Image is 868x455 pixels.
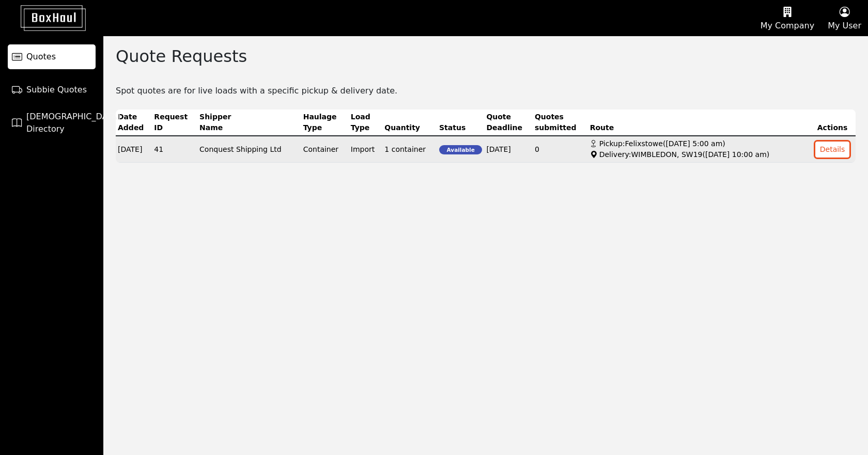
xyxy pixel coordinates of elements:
span: Subbie Quotes [26,84,87,96]
span: [DEMOGRAPHIC_DATA] Directory [26,111,120,135]
td: 0 [533,136,588,163]
div: Pickup: Felixstowe ( [DATE] 5:00 am ) [590,138,807,149]
th: Date Added [116,109,152,136]
a: Quotes [8,44,96,69]
td: Import [349,136,383,163]
th: Request ID [152,109,197,136]
td: [DATE] [484,136,533,163]
th: Quantity [382,109,437,136]
td: Conquest Shipping Ltd [197,136,301,163]
td: Container [301,136,349,163]
button: My User [821,1,868,36]
a: Subbie Quotes [8,77,96,102]
span: Quotes [26,51,56,63]
h2: Quote Requests [116,46,247,66]
th: Status [437,109,484,136]
img: BoxHaul [5,5,86,31]
button: Details [815,142,850,158]
th: Shipper Name [197,109,301,136]
th: Quotes submitted [533,109,588,136]
th: Haulage Type [301,109,349,136]
a: [DEMOGRAPHIC_DATA] Directory [8,111,96,135]
th: Actions [809,109,856,136]
a: Details [815,145,850,153]
div: Delivery: WIMBLEDON, SW19 ( [DATE] 10:00 am ) [590,149,807,160]
td: 1 container [382,136,437,163]
th: Quote Deadline [484,109,533,136]
td: 41 [152,136,197,163]
button: My Company [754,1,821,36]
span: Available [439,145,482,154]
div: Spot quotes are for live loads with a specific pickup & delivery date. [103,83,868,97]
th: Load Type [349,109,383,136]
td: [DATE] [116,136,152,163]
th: Route [588,109,809,136]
